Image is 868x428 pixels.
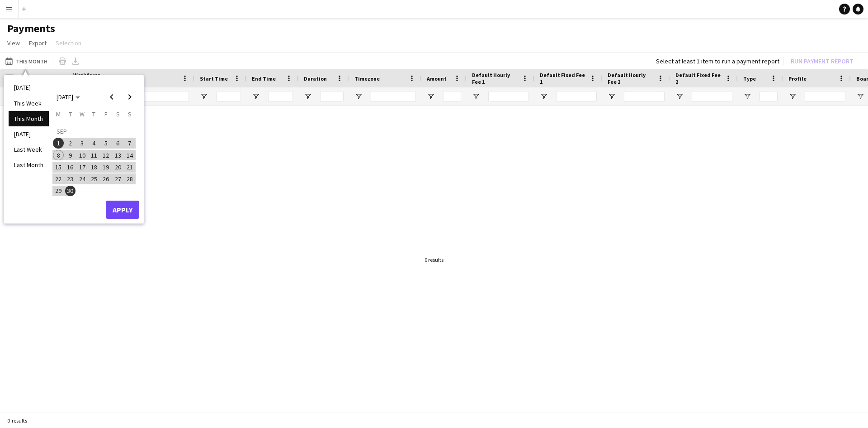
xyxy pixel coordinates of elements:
[856,92,864,101] button: Open Filter Menu
[100,162,111,173] span: 19
[675,72,722,85] span: Default Fixed Fee 2
[100,161,112,173] button: 19-09-2025
[88,161,100,173] button: 18-09-2025
[4,37,24,49] a: View
[144,91,189,102] input: Name Filter Input
[100,149,112,161] button: 12-09-2025
[88,149,100,161] button: 11-09-2025
[759,91,778,102] input: Type Filter Input
[5,74,14,82] input: Column with Header Selection
[53,186,64,197] span: 29
[89,138,99,149] span: 4
[53,138,64,149] span: 1
[425,256,443,263] div: 0 results
[113,138,123,149] span: 6
[69,110,72,118] span: T
[112,149,123,161] button: 13-09-2025
[200,92,208,101] button: Open Filter Menu
[52,149,64,161] button: 08-09-2025
[76,161,88,173] button: 17-09-2025
[556,91,597,102] input: Default Fixed Fee 1 Filter Input
[488,91,529,102] input: Default Hourly Fee 1 Filter Input
[124,149,136,161] button: 14-09-2025
[124,173,136,185] button: 28-09-2025
[124,138,135,149] span: 7
[65,186,76,197] span: 30
[89,162,99,173] span: 18
[53,173,64,184] span: 22
[52,137,64,149] button: 01-09-2025
[124,173,135,184] span: 28
[100,150,111,161] span: 12
[743,92,751,101] button: Open Filter Menu
[113,150,123,161] span: 13
[77,150,88,161] span: 10
[216,91,241,102] input: Start Time Filter Input
[7,39,20,47] span: View
[9,96,49,111] li: This Week
[64,149,76,161] button: 09-09-2025
[128,110,132,118] span: S
[88,173,100,185] button: 25-09-2025
[608,92,616,101] button: Open Filter Menu
[4,56,49,67] button: This Month
[608,72,654,85] span: Default Hourly Fee 2
[89,150,99,161] span: 11
[624,91,665,102] input: Default Hourly Fee 2 Filter Input
[9,126,49,142] li: [DATE]
[788,75,807,82] span: Profile
[53,150,64,161] span: 8
[92,110,95,118] span: T
[472,92,480,101] button: Open Filter Menu
[52,185,64,197] button: 29-09-2025
[65,162,76,173] span: 16
[788,92,797,101] button: Open Filter Menu
[52,161,64,173] button: 15-09-2025
[472,72,518,85] span: Default Hourly Fee 1
[53,162,64,173] span: 15
[76,173,88,185] button: 24-09-2025
[354,92,363,101] button: Open Filter Menu
[100,137,112,149] button: 05-09-2025
[9,142,49,157] li: Last Week
[427,75,447,82] span: Amount
[100,138,111,149] span: 5
[371,91,416,102] input: Timezone Filter Input
[112,173,123,185] button: 27-09-2025
[124,161,136,173] button: 21-09-2025
[304,75,327,82] span: Duration
[77,138,88,149] span: 3
[656,57,779,65] div: Select at least 1 item to run a payment report
[9,111,49,126] li: This Month
[29,39,47,47] span: Export
[124,137,136,149] button: 07-09-2025
[112,161,123,173] button: 20-09-2025
[113,162,123,173] span: 20
[89,173,99,184] span: 25
[65,173,76,184] span: 23
[692,91,732,102] input: Default Fixed Fee 2 Filter Input
[113,173,123,184] span: 27
[64,137,76,149] button: 02-09-2025
[100,173,112,185] button: 26-09-2025
[80,110,85,118] span: W
[354,75,380,82] span: Timezone
[805,91,845,102] input: Profile Filter Input
[200,75,228,82] span: Start Time
[64,173,76,185] button: 23-09-2025
[64,185,76,197] button: 30-09-2025
[65,138,76,149] span: 2
[76,149,88,161] button: 10-09-2025
[124,150,135,161] span: 14
[25,37,50,49] a: Export
[76,137,88,149] button: 03-09-2025
[252,92,260,101] button: Open Filter Menu
[112,137,123,149] button: 06-09-2025
[252,75,276,82] span: End Time
[77,173,88,184] span: 24
[743,75,756,82] span: Type
[116,110,120,118] span: S
[427,92,435,101] button: Open Filter Menu
[77,162,88,173] span: 17
[53,89,84,105] button: Choose month and year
